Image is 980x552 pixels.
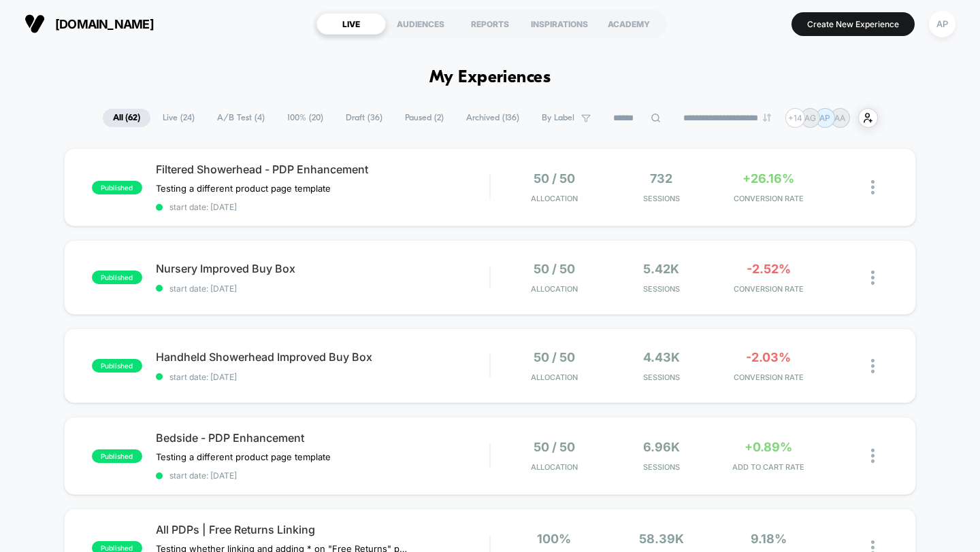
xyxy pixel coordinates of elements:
[871,271,875,285] img: close
[156,431,490,445] span: Bedside - PDP Enhancement
[156,202,490,212] span: start date: [DATE]
[643,350,680,364] span: 4.43k
[871,359,875,373] img: close
[611,462,711,472] span: Sessions
[804,113,816,123] p: AG
[537,532,571,546] span: 100%
[92,181,142,194] span: published
[925,10,960,38] button: AP
[834,113,845,123] p: AA
[92,271,142,284] span: published
[611,373,711,382] span: Sessions
[871,449,875,463] img: close
[456,109,529,127] span: Archived ( 136 )
[745,440,792,454] span: +0.89%
[531,373,578,382] span: Allocation
[386,13,455,35] div: AUDIENCES
[156,523,490,536] span: All PDPs | Free Returns Linking
[207,109,275,127] span: A/B Test ( 4 )
[719,462,819,472] span: ADD TO CART RATE
[531,462,578,472] span: Allocation
[746,350,791,364] span: -2.03%
[92,449,142,463] span: published
[929,11,955,37] div: AP
[103,109,150,127] span: All ( 62 )
[277,109,333,127] span: 100% ( 20 )
[455,13,525,35] div: REPORTS
[20,13,158,35] button: [DOMAIN_NAME]
[316,13,386,35] div: LIVE
[763,114,771,122] img: end
[156,372,490,382] span: start date: [DATE]
[643,440,680,454] span: 6.96k
[819,113,830,123] p: AP
[643,262,679,276] span: 5.42k
[785,108,805,128] div: + 14
[531,194,578,203] span: Allocation
[594,13,664,35] div: ACADEMY
[525,13,594,35] div: INSPIRATIONS
[156,350,490,364] span: Handheld Showerhead Improved Buy Box
[55,17,154,31] span: [DOMAIN_NAME]
[531,284,578,294] span: Allocation
[791,12,915,36] button: Create New Experience
[747,262,791,276] span: -2.52%
[429,68,551,88] h1: My Experiences
[24,14,45,34] img: Visually logo
[395,109,454,127] span: Paused ( 2 )
[534,171,575,186] span: 50 / 50
[871,180,875,194] img: close
[742,171,794,186] span: +26.16%
[156,162,490,176] span: Filtered Showerhead - PDP Enhancement
[156,262,490,275] span: Nursery Improved Buy Box
[542,113,574,123] span: By Label
[534,262,575,276] span: 50 / 50
[336,109,393,127] span: Draft ( 36 )
[751,532,787,546] span: 9.18%
[611,284,711,294] span: Sessions
[534,350,575,364] span: 50 / 50
[611,194,711,203] span: Sessions
[156,183,331,194] span: Testing a different product page template
[156,470,490,481] span: start date: [DATE]
[156,283,490,294] span: start date: [DATE]
[156,451,331,462] span: Testing a different product page template
[719,194,819,203] span: CONVERSION RATE
[650,171,672,186] span: 732
[639,532,684,546] span: 58.39k
[534,440,575,454] span: 50 / 50
[719,284,819,294] span: CONVERSION RATE
[92,359,142,373] span: published
[152,109,205,127] span: Live ( 24 )
[719,373,819,382] span: CONVERSION RATE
